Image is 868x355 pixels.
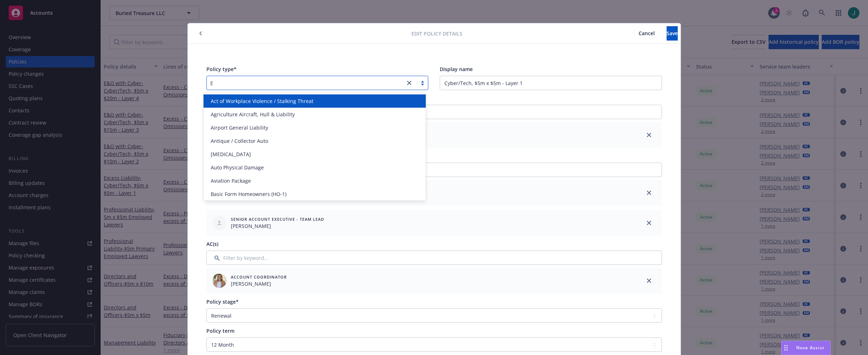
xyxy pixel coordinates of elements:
button: Save [667,26,678,41]
span: Display name [440,66,473,73]
input: Filter by keyword... [206,163,662,177]
button: Cancel [627,26,667,41]
a: close [645,188,653,197]
span: [PERSON_NAME] [231,222,324,230]
span: Cancel [639,30,655,37]
a: close [645,131,653,139]
span: Act of Workplace Violence / Stalking Threat [211,97,313,105]
span: Aviation Package [211,177,251,184]
span: [MEDICAL_DATA] [211,150,251,158]
span: Save [667,30,678,37]
span: Basic Form Homeowners (HO-1) [211,190,286,198]
a: close [645,276,653,285]
span: AC(s) [206,240,218,247]
input: Filter by keyword... [206,251,662,265]
span: Auto Physical Damage [211,164,264,171]
span: Policy type* [206,66,237,73]
span: [PERSON_NAME] [231,280,287,288]
div: Drag to move [781,341,790,355]
span: Senior Account Executive - Team Lead [231,216,324,222]
span: Antique / Collector Auto [211,137,268,145]
span: Policy term [206,327,234,334]
a: close [645,219,653,227]
span: Policy stage* [206,298,239,305]
img: employee photo [212,274,227,288]
span: Nova Assist [796,345,825,351]
span: Edit policy details [411,30,462,37]
span: Agriculture Aircraft, Hull & Liability [211,111,295,118]
input: Filter by keyword... [206,105,662,119]
a: close [405,79,414,87]
span: Account Coordinator [231,274,287,280]
span: Airport General Liability [211,124,268,131]
button: Nova Assist [781,341,831,355]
